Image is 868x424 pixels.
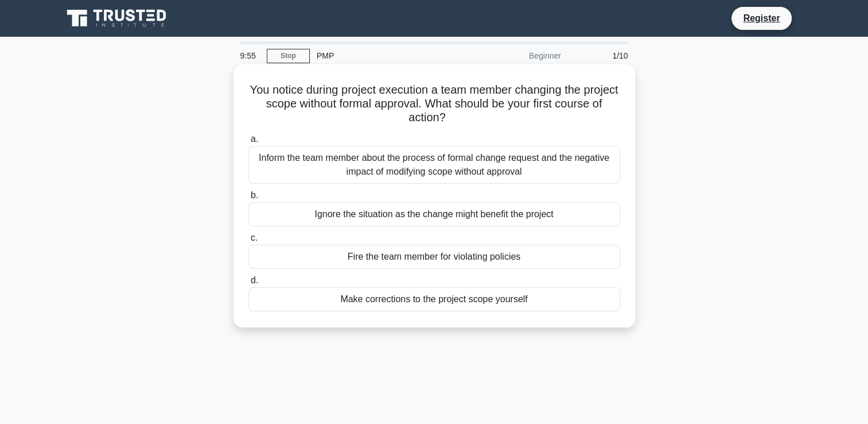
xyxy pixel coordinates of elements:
[247,83,621,125] h5: You notice during project execution a team member changing the project scope without formal appro...
[251,233,258,242] span: c.
[736,11,787,25] a: Register
[251,190,258,200] span: b.
[310,44,468,67] div: PMP
[568,44,635,67] div: 1/10
[248,146,620,184] div: Inform the team member about the process of formal change request and the negative impact of modi...
[251,134,258,144] span: a.
[251,275,258,285] span: d.
[233,44,267,67] div: 9:55
[248,287,620,311] div: Make corrections to the project scope yourself
[248,202,620,226] div: Ignore the situation as the change might benefit the project
[248,245,620,269] div: Fire the team member for violating policies
[267,49,310,63] a: Stop
[468,44,568,67] div: Beginner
